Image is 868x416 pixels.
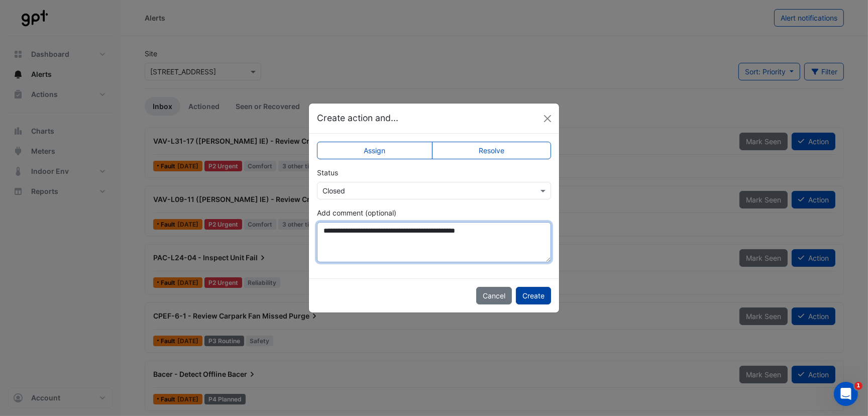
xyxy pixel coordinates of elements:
button: Create [516,287,551,304]
span: 1 [854,382,862,390]
button: Cancel [476,287,512,304]
h5: Create action and... [317,112,398,125]
label: Resolve [432,142,552,159]
button: Close [540,111,555,126]
label: Assign [317,142,432,159]
label: Status [317,167,338,178]
iframe: Intercom live chat [834,382,858,406]
label: Add comment (optional) [317,207,396,218]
